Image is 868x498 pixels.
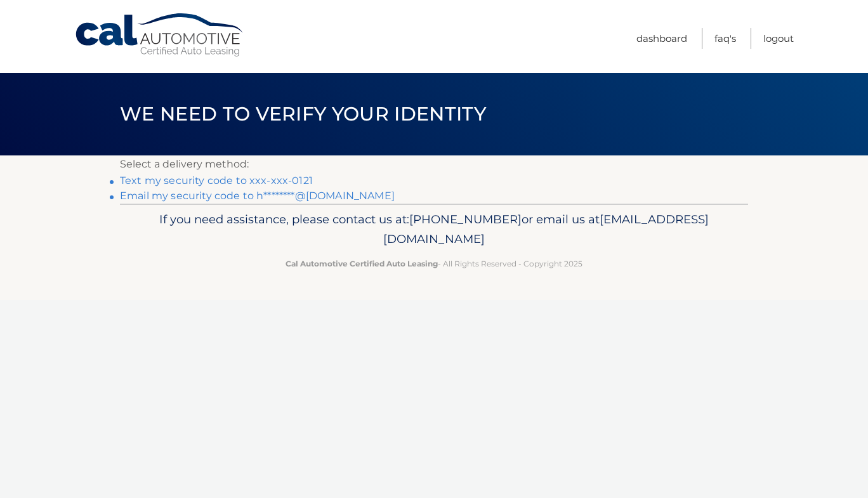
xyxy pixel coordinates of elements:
p: Select a delivery method: [120,155,748,173]
a: FAQ's [714,28,736,49]
a: Email my security code to h********@[DOMAIN_NAME] [120,190,395,202]
span: We need to verify your identity [120,102,486,126]
a: Logout [763,28,794,49]
p: - All Rights Reserved - Copyright 2025 [128,257,740,270]
p: If you need assistance, please contact us at: or email us at [128,209,740,250]
a: Text my security code to xxx-xxx-0121 [120,174,313,187]
strong: Cal Automotive Certified Auto Leasing [286,259,438,268]
a: Dashboard [636,28,687,49]
span: [PHONE_NUMBER] [409,212,522,226]
a: Cal Automotive [74,13,246,58]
